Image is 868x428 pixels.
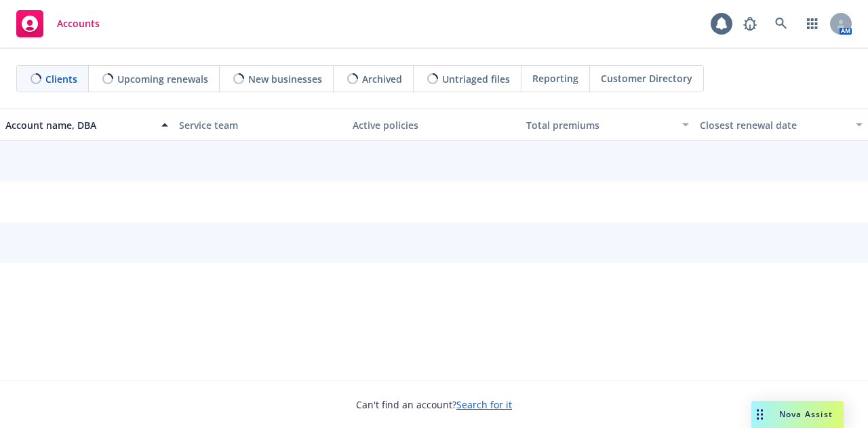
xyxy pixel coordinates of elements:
div: Total premiums [526,118,674,132]
button: Nova Assist [751,401,844,428]
span: Accounts [57,18,100,29]
a: Accounts [11,5,105,43]
div: Service team [179,118,342,132]
span: Clients [45,72,77,86]
a: Search for it [456,398,512,411]
div: Account name, DBA [5,118,153,132]
span: Can't find an account? [356,397,512,412]
a: Switch app [799,10,826,37]
button: Closest renewal date [694,109,868,141]
button: Service team [174,109,347,141]
a: Report a Bug [736,10,764,37]
span: Upcoming renewals [117,72,208,86]
a: Search [768,10,795,37]
span: Customer Directory [601,71,692,85]
button: Active policies [347,109,521,141]
span: Archived [362,72,402,86]
span: New businesses [248,72,322,86]
div: Active policies [353,118,515,132]
div: Closest renewal date [700,118,848,132]
div: Drag to move [751,401,768,428]
button: Total premiums [521,109,694,141]
span: Untriaged files [442,72,510,86]
span: Reporting [532,71,578,85]
span: Nova Assist [779,408,833,420]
